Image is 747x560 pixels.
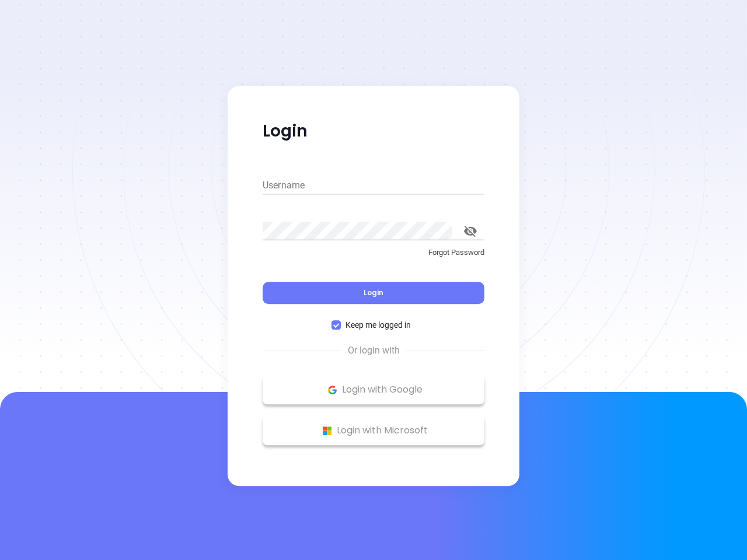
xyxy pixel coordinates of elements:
button: Google Logo Login with Google [263,375,484,404]
img: Google Logo [325,383,340,397]
span: Keep me logged in [341,318,416,331]
p: Forgot Password [263,247,484,258]
span: Login [364,288,383,297]
button: Microsoft Logo Login with Microsoft [263,416,484,445]
span: Or login with [342,344,406,358]
img: Microsoft Logo [320,423,334,438]
p: Login with Microsoft [268,422,479,439]
a: Forgot Password [263,247,484,268]
button: Login [263,282,484,304]
p: Login [263,121,484,142]
p: Login with Google [268,381,479,398]
button: toggle password visibility [456,217,484,245]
